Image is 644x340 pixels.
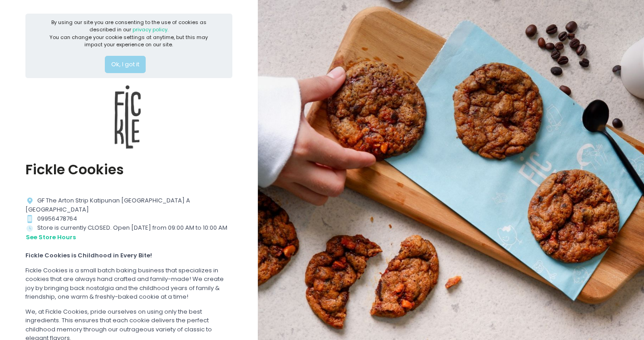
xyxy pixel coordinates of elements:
div: GF The Arton Strip Katipunan [GEOGRAPHIC_DATA] A [GEOGRAPHIC_DATA] [25,196,232,214]
button: Ok, I got it [105,56,146,73]
button: see store hours [25,232,76,242]
div: Fickle Cookies [25,152,232,187]
b: Fickle Cookies is Childhood in Every Bite! [25,251,152,260]
div: Fickle Cookies is a small batch baking business that specializes in cookies that are always hand ... [25,266,232,301]
a: privacy policy. [133,26,168,33]
div: Store is currently CLOSED. Open [DATE] from 09:00 AM to 10:00 AM [25,223,232,242]
div: By using our site you are consenting to the use of cookies as described in our You can change you... [41,19,217,49]
img: Fickle [110,84,145,152]
div: 09956478764 [25,214,232,223]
